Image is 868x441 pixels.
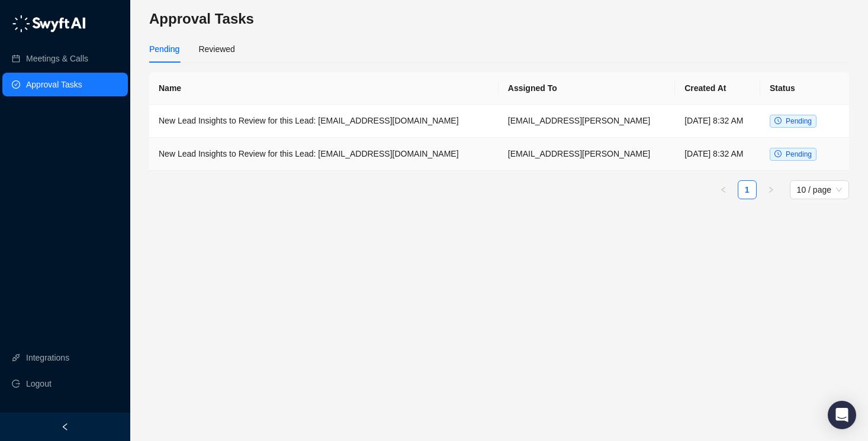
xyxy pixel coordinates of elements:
[786,117,812,125] span: Pending
[786,150,812,158] span: Pending
[12,15,86,33] img: logo-05li4sbe.png
[149,105,499,138] td: New Lead Insights to Review for this Lead: [EMAIL_ADDRESS][DOMAIN_NAME]
[26,372,52,395] span: Logout
[761,180,780,199] li: Next Page
[790,180,849,199] div: Page Size
[149,72,499,105] th: Name
[675,138,760,171] td: [DATE] 8:32 AM
[149,9,849,28] h3: Approval Tasks
[499,105,675,138] td: [EMAIL_ADDRESS][PERSON_NAME]
[675,105,760,138] td: [DATE] 8:32 AM
[761,180,780,199] button: right
[675,72,760,105] th: Created At
[149,138,499,171] td: New Lead Insights to Review for this Lead: [EMAIL_ADDRESS][DOMAIN_NAME]
[760,72,849,105] th: Status
[738,180,757,199] li: 1
[26,47,88,70] a: Meetings & Calls
[797,181,842,199] span: 10 / page
[738,181,756,199] a: 1
[714,180,733,199] li: Previous Page
[499,138,675,171] td: [EMAIL_ADDRESS][PERSON_NAME]
[499,72,675,105] th: Assigned To
[26,346,69,369] a: Integrations
[12,380,20,388] span: logout
[198,43,234,56] div: Reviewed
[61,423,69,431] span: left
[774,150,782,157] span: clock-circle
[774,117,782,124] span: clock-circle
[26,73,82,96] a: Approval Tasks
[149,43,179,56] div: Pending
[720,186,727,193] span: left
[828,401,856,429] div: Open Intercom Messenger
[767,186,774,193] span: right
[714,180,733,199] button: left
